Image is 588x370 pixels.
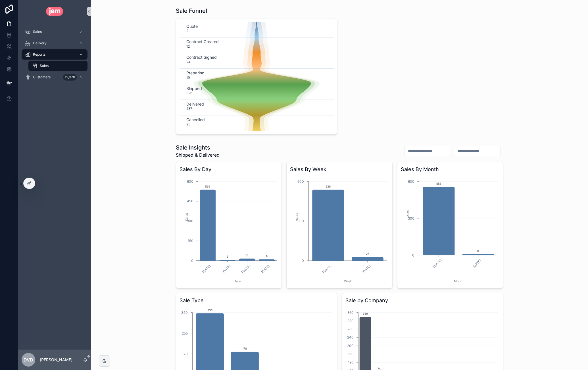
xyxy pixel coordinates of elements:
[242,347,247,350] text: 178
[344,279,352,283] tspan: Week
[187,179,193,184] tspan: 600
[40,64,49,68] span: Sales
[33,41,47,45] span: Delivery
[186,122,190,126] text: 25
[22,38,87,48] a: Delivery
[186,102,204,106] text: Delivered
[186,44,190,49] text: 12
[182,352,188,356] tspan: 170
[472,258,482,269] text: [DATE]
[28,61,87,71] a: Sales
[290,165,389,173] h3: Sales By Week
[186,91,192,95] text: 326
[186,117,205,122] text: Cancelled
[406,210,410,218] tspan: Sales
[361,264,372,274] text: [DATE]
[205,185,210,188] text: 536
[347,327,354,331] tspan: 280
[22,72,87,82] a: Customers12,378
[22,27,87,37] a: Sales
[176,7,207,15] h1: Sale Funnel
[186,86,202,91] text: Shipped
[326,185,331,188] text: 536
[246,254,249,257] text: 14
[181,310,188,315] tspan: 340
[436,182,441,185] text: 555
[348,360,354,364] tspan: 120
[408,216,414,220] tspan: 300
[363,312,368,315] text: 339
[180,176,278,285] div: chart
[347,335,354,339] tspan: 240
[432,258,443,269] text: [DATE]
[348,352,354,356] tspan: 160
[266,255,268,258] text: 8
[180,297,333,304] h3: Sale Type
[412,253,414,257] tspan: 0
[221,264,231,274] text: [DATE]
[260,264,271,274] text: [DATE]
[176,144,220,152] h1: Sale Insights
[182,331,188,335] tspan: 255
[187,219,193,223] tspan: 300
[33,52,45,57] span: Reports
[347,344,354,348] tspan: 200
[366,252,369,255] text: 27
[176,152,220,158] span: Shipped & Delivered
[46,7,63,16] img: App logo
[186,39,219,44] text: Contract Created
[187,199,193,203] tspan: 450
[241,264,251,274] text: [DATE]
[186,75,190,80] text: 19
[186,70,205,75] text: Preparing
[185,213,189,221] tspan: Sales
[454,279,463,283] tspan: Month
[180,165,278,173] h3: Sales By Day
[290,176,389,285] div: chart
[207,308,212,312] text: 336
[234,279,241,283] tspan: Date
[408,179,414,184] tspan: 600
[186,24,198,29] text: Quote
[186,60,191,64] text: 24
[227,255,228,258] text: 5
[33,30,42,34] span: Sales
[302,258,304,263] tspan: 0
[345,297,499,304] h3: Sale by Company
[186,55,217,60] text: Contract Signed
[40,357,72,363] p: [PERSON_NAME]
[188,239,193,243] tspan: 150
[295,213,299,221] tspan: Sales
[347,310,354,315] tspan: 360
[63,74,77,81] div: 12,378
[297,219,304,223] tspan: 300
[191,258,193,263] tspan: 0
[347,319,354,323] tspan: 320
[297,179,304,184] tspan: 600
[186,29,188,33] text: 2
[18,23,91,90] div: scrollable content
[33,75,51,79] span: Customers
[401,165,499,173] h3: Sales By Month
[24,356,33,363] span: Dvd
[401,176,499,285] div: chart
[201,264,212,274] text: [DATE]
[186,106,192,111] text: 237
[22,49,87,60] a: Reports
[477,249,479,253] text: 8
[322,264,332,274] text: [DATE]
